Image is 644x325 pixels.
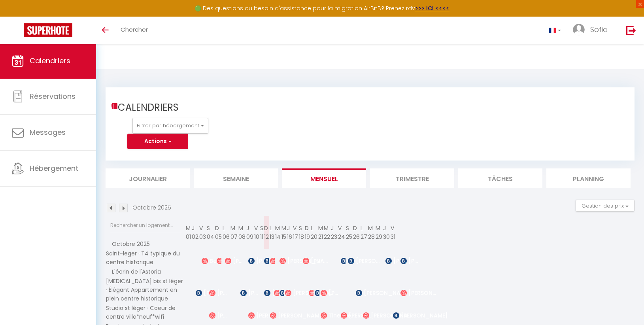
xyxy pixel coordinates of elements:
span: [PERSON_NAME] EL HABI [240,285,260,300]
abbr: S [299,224,302,232]
li: Planning [546,168,631,188]
abbr: J [331,224,334,232]
abbr: M [230,224,235,232]
li: Mensuel [282,168,366,188]
abbr: L [361,224,363,232]
span: [PERSON_NAME] [315,285,319,300]
abbr: S [346,224,349,232]
th: 02 [191,216,199,249]
th: 27 [360,216,368,249]
span: [PERSON_NAME] [264,285,283,300]
th: 22 [323,216,330,249]
span: [PERSON_NAME] [400,253,419,268]
span: [PERSON_NAME] [209,285,229,300]
abbr: J [287,224,290,232]
li: Semaine [194,168,278,188]
span: [PERSON_NAME] [PERSON_NAME] [248,253,268,268]
span: [PERSON_NAME] [303,253,322,268]
th: 04 [206,216,215,249]
span: [PERSON_NAME] [400,285,437,300]
th: 19 [304,216,310,249]
button: Filtrer par hébergement [132,118,208,134]
span: [PERSON_NAME] [225,253,244,268]
li: Journalier [106,168,190,188]
a: Chercher [115,17,154,44]
abbr: V [199,224,203,232]
span: [PERSON_NAME] [341,253,346,268]
span: Beat Hächler [202,253,221,268]
th: 17 [293,216,298,249]
abbr: M [318,224,323,232]
span: [PERSON_NAME] [348,253,382,268]
th: 13 [269,216,275,249]
abbr: M [281,224,286,232]
abbr: D [264,224,268,232]
abbr: V [338,224,342,232]
p: Octobre 2025 [132,203,171,212]
li: Trimestre [370,168,454,188]
th: 14 [275,216,281,249]
th: 07 [230,216,238,249]
abbr: M [186,224,191,232]
span: [PERSON_NAME] [321,285,340,300]
img: ... [573,24,585,36]
th: 11 [260,216,264,249]
abbr: V [254,224,258,232]
abbr: M [238,224,243,232]
span: [PERSON_NAME] [285,285,334,300]
abbr: D [353,224,357,232]
th: 28 [368,216,375,249]
span: [PERSON_NAME] [264,253,269,268]
span: Studio st léger · Coeur de centre ville*neuf*wifi [106,304,185,321]
th: 24 [338,216,346,249]
span: L'écrin de l'Astoria [106,267,161,276]
abbr: L [270,224,272,232]
span: [PERSON_NAME] [217,253,221,268]
h3: CALENDRIERS [118,102,179,113]
th: 21 [318,216,323,249]
th: 20 [310,216,318,249]
span: Octobre 2025 [106,240,150,248]
span: [PERSON_NAME] [363,308,412,323]
th: 23 [330,216,338,249]
span: Hébergement [30,163,78,173]
abbr: V [391,224,394,232]
span: [PERSON_NAME] [356,285,404,300]
span: [PERSON_NAME] [385,253,405,268]
abbr: D [305,224,309,232]
th: 26 [353,216,360,249]
th: 08 [238,216,246,249]
span: [PERSON_NAME] [270,253,275,268]
span: Calendriers [30,56,70,66]
abbr: J [246,224,249,232]
th: 05 [215,216,222,249]
span: Saint-leger · T4 typique du centre historique [106,249,185,266]
strong: >>> ICI <<<< [415,4,449,12]
button: Actions [127,134,188,149]
span: [PERSON_NAME] [209,308,229,323]
abbr: M [275,224,280,232]
span: [PERSON_NAME] [280,285,284,300]
abbr: M [324,224,329,232]
abbr: S [207,224,210,232]
span: Réservations [30,91,76,101]
input: Rechercher un logement... [110,218,181,232]
abbr: V [293,224,297,232]
th: 15 [281,216,287,249]
th: 16 [287,216,293,249]
abbr: M [368,224,373,232]
th: 10 [254,216,260,249]
button: Gestion des prix [576,200,635,212]
abbr: J [192,224,195,232]
abbr: J [383,224,386,232]
abbr: L [311,224,313,232]
th: 30 [383,216,390,249]
abbr: D [215,224,219,232]
abbr: M [376,224,380,232]
th: 06 [222,216,230,249]
abbr: S [260,224,263,232]
span: [PERSON_NAME] [248,308,282,323]
span: [MEDICAL_DATA] bis st léger · Élégant Appartement en plein centre historique [106,277,185,303]
span: [PERSON_NAME] [274,285,279,300]
th: 03 [199,216,206,249]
